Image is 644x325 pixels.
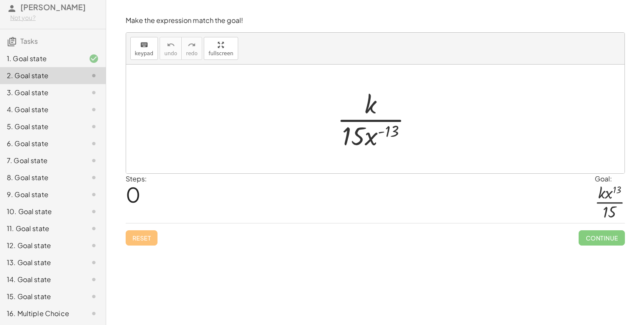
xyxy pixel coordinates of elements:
i: Task not started. [89,155,99,166]
i: redo [188,40,196,50]
i: Task not started. [89,223,99,234]
i: Task not started. [89,189,99,200]
div: 10. Goal state [7,206,75,217]
i: keyboard [140,40,148,50]
i: Task not started. [89,88,99,98]
span: redo [186,51,197,57]
button: fullscreen [204,37,238,60]
div: 4. Goal state [7,105,75,115]
i: undo [167,40,175,50]
span: fullscreen [208,51,233,57]
div: 7. Goal state [7,155,75,166]
div: Not you? [10,14,99,22]
div: 3. Goal state [7,88,75,98]
div: 12. Goal state [7,240,75,251]
span: Tasks [20,37,38,45]
div: 9. Goal state [7,189,75,200]
i: Task not started. [89,274,99,285]
i: Task not started. [89,172,99,183]
div: 11. Goal state [7,223,75,234]
i: Task not started. [89,122,99,132]
div: 16. Multiple Choice [7,308,75,319]
i: Task not started. [89,308,99,319]
button: redoredo [181,37,202,60]
span: keypad [135,51,154,57]
i: Task finished and correct. [89,54,99,64]
div: 5. Goal state [7,122,75,132]
div: 2. Goal state [7,71,75,81]
span: [PERSON_NAME] [20,2,86,12]
span: undo [164,51,177,57]
button: keyboardkeypad [130,37,158,60]
i: Task not started. [89,71,99,81]
p: Make the expression match the goal! [126,16,625,25]
div: 14. Goal state [7,274,75,285]
div: 8. Goal state [7,172,75,183]
span: 0 [126,181,141,207]
i: Task not started. [89,291,99,302]
div: 6. Goal state [7,138,75,149]
label: Steps: [126,174,147,183]
div: Goal: [595,174,625,184]
i: Task not started. [89,206,99,217]
div: 15. Goal state [7,291,75,302]
i: Task not started. [89,257,99,268]
i: Task not started. [89,138,99,149]
button: undoundo [160,37,182,60]
div: 1. Goal state [7,54,75,64]
i: Task not started. [89,240,99,251]
div: 13. Goal state [7,257,75,268]
i: Task not started. [89,105,99,115]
